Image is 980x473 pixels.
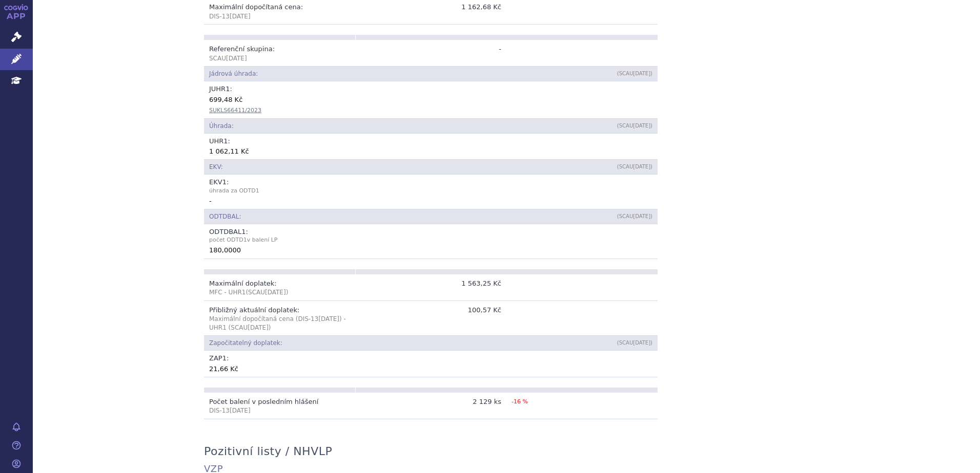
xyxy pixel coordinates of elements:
[617,340,652,346] span: (SCAU )
[226,55,247,62] span: [DATE]
[204,393,355,419] td: Počet balení v posledním hlášení
[222,354,227,362] span: 1
[243,236,247,243] span: 1
[633,164,650,169] span: [DATE]
[204,81,658,118] td: JUHR :
[222,178,227,186] span: 1
[204,119,506,134] td: Úhrada:
[209,245,652,255] div: 180,0000
[204,67,506,81] td: Jádrová úhrada:
[209,288,350,297] p: MFC - UHR1
[318,315,339,322] span: [DATE]
[355,274,506,301] td: 1 563,25 Kč
[204,445,332,458] h3: Pozitivní listy / NHVLP
[204,175,658,209] td: EKV :
[246,289,288,296] span: (SCAU )
[204,134,658,159] td: UHR :
[204,336,506,351] td: Započitatelný doplatek:
[204,160,506,175] td: EKV:
[209,146,652,156] div: 1 062,11 Kč
[209,196,652,206] div: -
[617,164,652,169] span: (SCAU )
[633,71,650,76] span: [DATE]
[355,393,506,419] td: 2 129 ks
[265,289,286,296] span: [DATE]
[209,94,652,104] div: 699,48 Kč
[204,40,355,67] td: Referenční skupina:
[204,300,355,336] td: Přibližný aktuální doplatek:
[204,351,658,376] td: ZAP :
[209,186,652,196] span: úhrada za ODTD
[248,324,269,331] span: [DATE]
[209,107,261,114] a: SUKLS66411/2023
[209,315,350,332] p: Maximální dopočítaná cena (DIS-13 ) - UHR1 (SCAU )
[209,54,350,63] p: SCAU
[209,363,652,374] div: 21,66 Kč
[633,213,650,219] span: [DATE]
[230,13,251,20] span: [DATE]
[204,274,355,301] td: Maximální doplatek:
[209,406,350,415] p: DIS-13
[223,137,228,145] span: 1
[355,300,506,336] td: 100,57 Kč
[617,123,652,128] span: (SCAU )
[209,12,350,21] p: DIS-13
[209,235,652,245] span: počet ODTD v balení LP
[512,398,528,405] span: -16 %
[633,123,650,128] span: [DATE]
[226,85,230,93] span: 1
[204,209,506,224] td: ODTDBAL:
[241,228,246,235] span: 1
[617,71,652,76] span: (SCAU )
[204,224,658,259] td: ODTDBAL :
[633,340,650,346] span: [DATE]
[617,213,652,219] span: (SCAU )
[355,40,506,67] td: -
[256,187,259,194] span: 1
[230,407,251,414] span: [DATE]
